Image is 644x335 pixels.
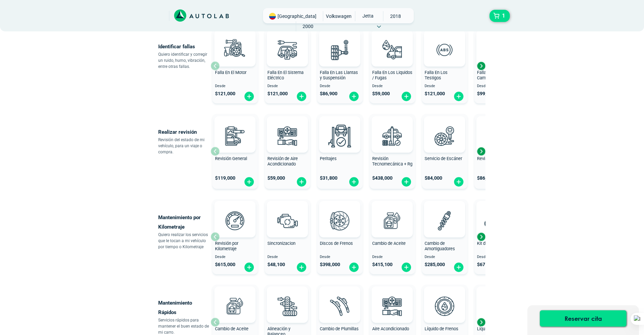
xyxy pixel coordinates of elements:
img: liquido_refrigerante-v3.svg [482,291,512,321]
img: AD0BCuuxAAAAAElFTkSuQmCC [330,288,350,308]
button: Discos de Frenos Desde $398,000 [317,199,363,274]
img: AD0BCuuxAAAAAElFTkSuQmCC [382,118,402,138]
span: $ 121,000 [267,91,288,97]
span: $ 31,800 [320,175,337,181]
button: Falla En Los Testigos Desde $121,000 [422,28,468,103]
div: Next slide [476,61,486,71]
span: Líquido de Frenos [425,326,458,331]
span: $ 119,000 [215,175,235,181]
img: correa_de_reparticion-v3.svg [484,214,510,227]
img: peritaje-v3.svg [325,121,355,151]
button: Revisión Tecnomecánica + Rg $438,000 [369,114,415,189]
img: fi_plus-circle2.svg [401,177,412,187]
img: plumillas-v3.svg [325,291,355,321]
img: diagnostic_diagnostic_abs-v3.svg [430,35,459,65]
span: Falla En El Motor [215,70,246,75]
span: Discos de Frenos [320,241,353,246]
img: AD0BCuuxAAAAAElFTkSuQmCC [434,288,455,308]
span: JETTA [355,11,379,21]
span: $ 285,000 [425,262,445,267]
img: AD0BCuuxAAAAAElFTkSuQmCC [382,202,402,223]
span: Revisión de Batería [477,156,514,161]
span: $ 59,000 [267,175,285,181]
img: liquido_frenos-v3.svg [430,291,459,321]
img: cambio_de_aceite-v3.svg [220,291,250,321]
span: $ 48,100 [267,262,285,267]
img: diagnostic_bombilla-v3.svg [272,35,302,65]
button: Falla En Las Llantas y Suspensión Desde $86,900 [317,28,363,103]
button: Revisión por Kilometraje Desde $615,000 [212,199,258,274]
span: $ 86,900 [477,175,495,181]
button: Reservar cita [540,310,626,327]
img: Flag of COLOMBIA [269,13,276,20]
span: $ 59,000 [372,91,390,97]
img: escaner-v3.svg [430,121,459,151]
p: Identificar fallas [158,42,211,51]
img: sincronizacion-v3.svg [272,206,302,235]
span: 2000 [296,21,320,31]
button: Peritajes $31,800 [317,114,363,189]
img: AD0BCuuxAAAAAElFTkSuQmCC [225,202,245,223]
img: AD0BCuuxAAAAAElFTkSuQmCC [330,202,350,223]
span: Falla En El Sistema Eléctrico [267,70,304,81]
span: $ 99,000 [477,91,495,97]
button: Kit de Repartición Desde $671,000 [474,199,520,274]
span: Desde [267,84,308,88]
button: Falla En Los Liquidos / Fugas Desde $59,000 [369,28,415,103]
img: AD0BCuuxAAAAAElFTkSuQmCC [382,288,402,308]
button: Revisión de Aire Acondicionado $59,000 [265,114,310,189]
span: Desde [320,84,360,88]
span: Cambio de Aceite [372,241,406,246]
img: alineacion_y_balanceo-v3.svg [272,291,302,321]
img: AD0BCuuxAAAAAElFTkSuQmCC [277,118,297,138]
img: fi_plus-circle2.svg [453,262,464,273]
span: Revisión General [215,156,247,161]
div: Next slide [476,146,486,156]
span: Desde [425,255,465,259]
img: AD0BCuuxAAAAAElFTkSuQmCC [225,288,245,308]
span: Desde [267,255,308,259]
span: Falla En Las Llantas y Suspensión [320,70,358,81]
span: Desde [320,255,360,259]
div: Next slide [476,232,486,242]
img: amortiguadores-v3.svg [430,206,459,235]
img: fi_plus-circle2.svg [244,177,255,187]
span: Desde [372,255,412,259]
p: Mantenimiento Rápidos [158,298,211,317]
span: Desde [215,84,255,88]
button: Falla En La Caja de Cambio Desde $99,000 [474,28,520,103]
p: Quiero realizar los servicios que le tocan a mi vehículo por tiempo o Kilometraje [158,232,211,250]
img: aire_acondicionado-v3.svg [377,291,407,321]
span: Revisión por Kilometraje [215,241,238,252]
span: Cambio de Amortiguadores [425,241,455,252]
span: $ 121,000 [215,91,235,97]
img: fi_plus-circle2.svg [296,177,307,187]
span: $ 615,000 [215,262,235,267]
p: Mantenimiento por Kilometraje [158,213,211,232]
span: Revisión de Aire Acondicionado [267,156,298,167]
span: Desde [477,255,517,259]
span: Cambio de Aceite [215,326,248,331]
img: AD0BCuuxAAAAAElFTkSuQmCC [277,288,297,308]
img: fi_plus-circle2.svg [296,91,307,102]
span: $ 438,000 [372,175,392,181]
img: fi_plus-circle2.svg [349,262,359,273]
span: Servicio de Escáner [425,156,462,161]
img: revision_general-v3.svg [220,121,250,151]
span: $ 121,000 [425,91,445,97]
img: AD0BCuuxAAAAAElFTkSuQmCC [330,118,350,138]
img: diagnostic_suspension-v3.svg [325,35,355,65]
div: Next slide [476,317,486,327]
img: fi_plus-circle2.svg [401,91,412,102]
span: VOLKSWAGEN [326,11,352,21]
span: Líquido Refrigerante [477,326,515,331]
span: Desde [477,84,517,88]
span: Aire Acondicionado [372,326,409,331]
p: Revisión del estado de mi vehículo, para un viaje o compra. [158,137,211,155]
span: Falla En Los Testigos [425,70,448,81]
span: Cambio de Plumillas [320,326,359,331]
img: cambio_bateria-v3.svg [482,121,512,151]
span: [GEOGRAPHIC_DATA] [278,13,316,20]
p: Realizar revisión [158,127,211,137]
span: Peritajes [320,156,337,161]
